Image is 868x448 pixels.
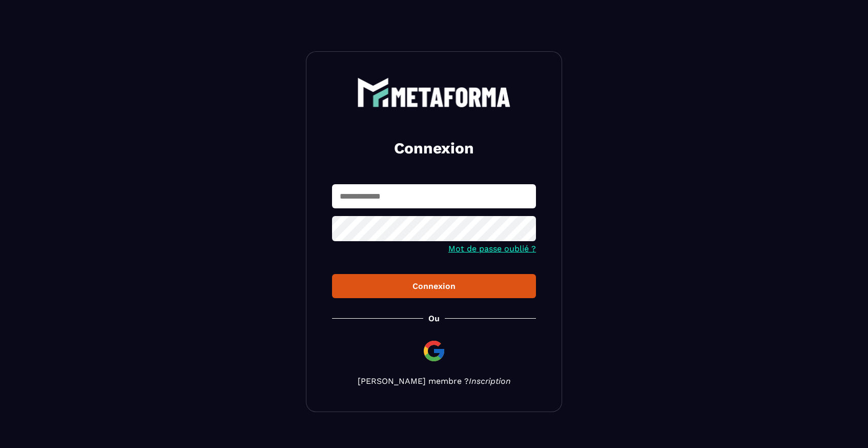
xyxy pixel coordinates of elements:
p: Ou [428,314,440,323]
div: Connexion [340,281,528,291]
img: google [422,339,446,363]
a: logo [332,77,536,107]
a: Mot de passe oublié ? [448,244,536,254]
h2: Connexion [344,138,524,159]
img: logo [357,77,511,107]
a: Inscription [469,376,511,386]
p: [PERSON_NAME] membre ? [332,376,536,386]
button: Connexion [332,274,536,298]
